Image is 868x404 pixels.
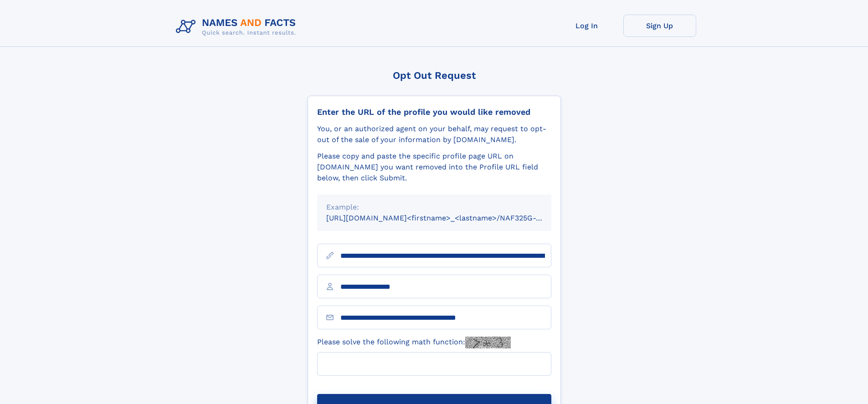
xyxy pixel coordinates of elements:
[623,15,696,37] a: Sign Up
[550,15,623,37] a: Log In
[326,214,569,222] small: [URL][DOMAIN_NAME]<firstname>_<lastname>/NAF325G-xxxxxxxx
[317,107,551,117] div: Enter the URL of the profile you would like removed
[317,123,551,145] div: You, or an authorized agent on your behalf, may request to opt-out of the sale of your informatio...
[317,337,511,348] label: Please solve the following math function:
[326,202,542,213] div: Example:
[317,151,551,184] div: Please copy and paste the specific profile page URL on [DOMAIN_NAME] you want removed into the Pr...
[308,70,561,81] div: Opt Out Request
[172,15,303,39] img: Logo Names and Facts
